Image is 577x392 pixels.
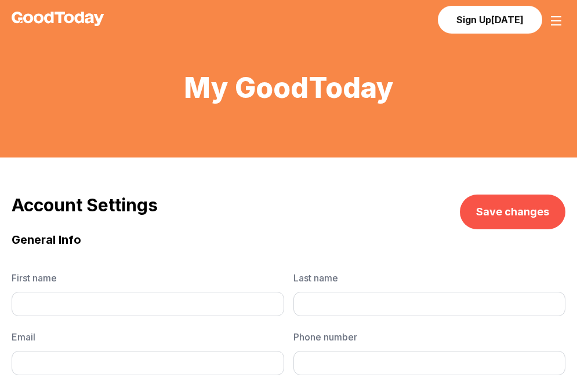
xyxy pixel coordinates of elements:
[12,292,284,316] input: First name
[12,330,284,344] span: Email
[293,351,566,375] input: Phone number
[549,14,563,28] img: Menu
[293,292,566,316] input: Last name
[12,195,158,215] h2: Account Settings
[12,12,104,26] img: GoodToday
[438,6,542,34] a: Sign Up[DATE]
[293,271,566,285] span: Last name
[12,351,284,375] input: Email
[12,232,565,248] h3: General Info
[491,14,524,25] span: [DATE]
[12,271,284,285] span: First name
[460,195,565,229] button: Save changes
[293,330,566,344] span: Phone number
